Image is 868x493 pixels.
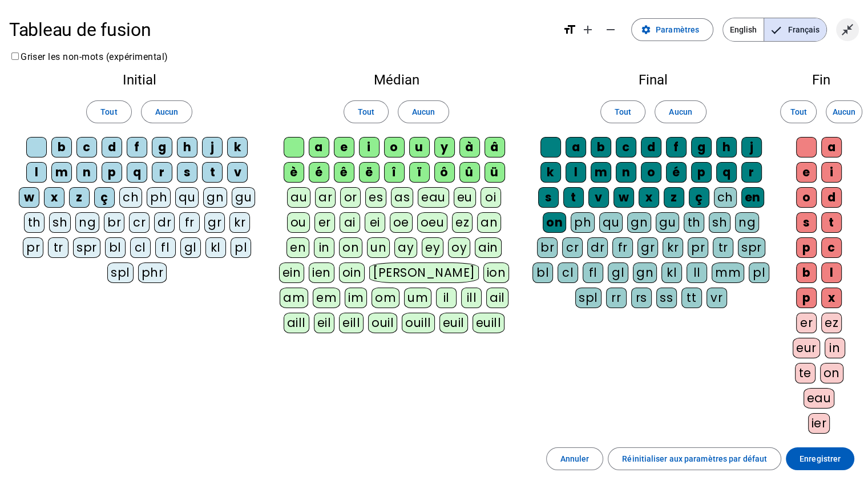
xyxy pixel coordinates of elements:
[314,237,334,258] div: in
[681,288,702,308] div: tt
[804,388,835,409] div: eau
[641,25,651,35] mat-icon: settings
[637,237,658,258] div: gr
[485,162,505,183] div: ü
[229,212,250,233] div: kr
[723,18,764,41] span: English
[152,162,172,183] div: r
[127,162,147,183] div: q
[434,137,455,157] div: y
[615,105,631,119] span: Tout
[372,288,399,308] div: om
[86,100,131,123] button: Tout
[826,100,862,123] button: Aucun
[793,73,850,87] h2: Fin
[279,262,305,283] div: ein
[481,187,501,208] div: oi
[616,162,636,183] div: n
[365,212,385,233] div: ei
[359,162,380,183] div: ë
[284,162,304,183] div: è
[177,162,197,183] div: s
[566,137,586,157] div: a
[394,237,417,258] div: ay
[691,162,712,183] div: p
[461,288,482,308] div: ill
[477,212,501,233] div: an
[543,212,566,233] div: on
[716,162,737,183] div: q
[793,338,820,358] div: eur
[417,212,448,233] div: oeu
[422,237,443,258] div: ey
[716,137,737,157] div: h
[339,237,362,258] div: on
[24,212,45,233] div: th
[384,162,405,183] div: î
[821,288,842,308] div: x
[102,137,122,157] div: d
[448,237,470,258] div: oy
[537,237,558,258] div: br
[738,237,765,258] div: spr
[841,23,854,37] mat-icon: close_fullscreen
[689,187,709,208] div: ç
[741,162,762,183] div: r
[633,262,657,283] div: gn
[722,18,827,42] mat-button-toggle-group: Language selection
[314,313,335,333] div: eil
[796,262,817,283] div: b
[18,73,260,87] h2: Initial
[100,105,117,119] span: Tout
[11,52,19,60] input: Griser les non-mots (expérimental)
[599,18,622,41] button: Diminuer la taille de la police
[436,288,457,308] div: il
[821,162,842,183] div: i
[821,262,842,283] div: l
[398,100,449,123] button: Aucun
[227,137,248,157] div: k
[532,73,774,87] h2: Final
[821,313,842,333] div: ez
[51,162,72,183] div: m
[73,237,100,258] div: spr
[313,288,340,308] div: em
[604,23,617,37] mat-icon: remove
[641,137,661,157] div: d
[9,11,554,48] h1: Tableau de fusion
[358,105,374,119] span: Tout
[684,212,704,233] div: th
[656,212,679,233] div: gu
[709,212,730,233] div: sh
[616,137,636,157] div: c
[152,137,172,157] div: g
[821,137,842,157] div: a
[483,262,510,283] div: ion
[69,187,90,208] div: z
[591,162,611,183] div: m
[418,187,449,208] div: eau
[409,162,430,183] div: ï
[796,187,817,208] div: o
[459,137,480,157] div: à
[666,137,687,157] div: f
[796,162,817,183] div: e
[583,262,603,283] div: fl
[339,313,364,333] div: eill
[459,162,480,183] div: û
[177,137,197,157] div: h
[712,262,744,283] div: mm
[287,212,310,233] div: ou
[576,18,599,41] button: Augmenter la taille de la police
[821,237,842,258] div: c
[19,187,39,208] div: w
[175,187,199,208] div: qu
[309,137,329,157] div: a
[452,212,473,233] div: ez
[608,447,781,470] button: Réinitialiser aux paramètres par défaut
[334,162,354,183] div: ê
[655,100,706,123] button: Aucun
[314,212,335,233] div: er
[532,262,553,283] div: bl
[227,162,248,183] div: v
